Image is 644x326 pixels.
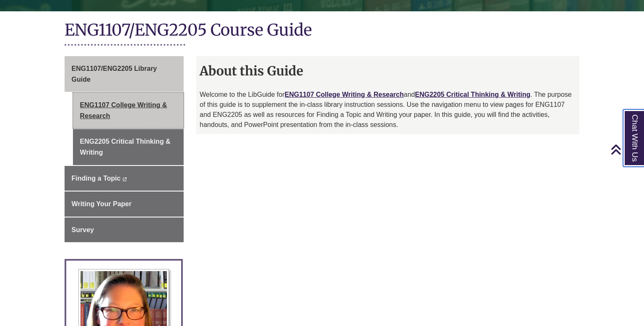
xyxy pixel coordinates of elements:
i: This link opens in a new window [122,177,127,181]
h2: About this Guide [196,60,579,81]
a: Writing Your Paper [65,191,184,217]
a: Survey [65,217,184,243]
span: ENG1107/ENG2205 Library Guide [72,65,157,83]
p: Welcome to the LibGuide for and . The purpose of this guide is to supplement the in-class library... [200,90,576,130]
a: Back to Top [610,144,642,155]
span: Writing Your Paper [72,200,132,207]
span: Survey [72,226,94,233]
a: ENG1107 College Writing & Research [73,93,184,128]
span: Finding a Topic [72,175,121,182]
a: ENG1107/ENG2205 Library Guide [65,56,184,92]
a: Finding a Topic [65,166,184,191]
h1: ENG1107/ENG2205 Course Guide [65,20,580,42]
a: ENG2205 Critical Thinking & Writing [415,91,530,98]
a: ENG1107 College Writing & Research [285,91,404,98]
div: Guide Page Menu [65,56,184,242]
a: ENG2205 Critical Thinking & Writing [73,129,184,165]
